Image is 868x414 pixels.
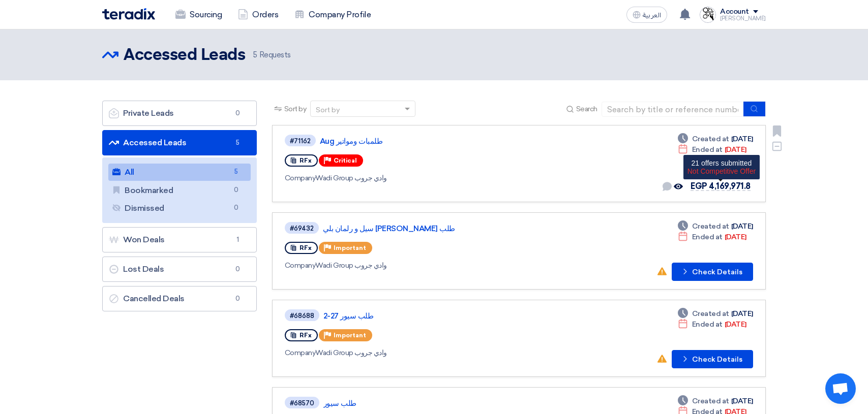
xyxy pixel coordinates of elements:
img: Teradix logo [102,8,155,20]
a: Won Deals1 [102,227,257,252]
div: 21 offers submitted [687,159,756,167]
span: RFx [300,244,312,251]
a: Private Leads0 [102,101,257,126]
a: Bookmarked [108,182,251,199]
span: 5 [230,167,243,177]
button: العربية [626,7,667,23]
span: العربية [643,12,661,19]
span: 1 [232,235,244,245]
span: EGP 4,169,971.8 [691,181,751,191]
a: Sourcing [167,4,230,26]
button: Check Details [672,350,753,368]
span: Critical [334,157,357,164]
div: [DATE] [678,396,753,406]
span: 0 [232,294,244,304]
div: #68570 [290,400,314,406]
div: Wadi Group وادي جروب [285,173,576,183]
div: Sort by [316,105,340,115]
span: Ended at [692,144,723,155]
div: [PERSON_NAME] [720,16,766,21]
span: Created at [692,308,729,319]
div: Account [720,8,749,16]
a: Dismissed [108,200,251,217]
span: Ended at [692,232,723,242]
div: [DATE] [678,308,753,319]
span: Important [334,244,366,251]
input: Search by title or reference number [602,102,744,117]
div: Wadi Group وادي جروب [285,347,580,358]
span: 5 [232,138,244,148]
a: Company Profile [286,4,379,26]
span: 0 [232,108,244,118]
div: [DATE] [678,232,746,242]
div: [DATE] [678,221,753,232]
a: Cancelled Deals0 [102,286,257,311]
a: Orders [230,4,286,26]
span: RFx [300,157,312,164]
div: [DATE] [678,134,753,144]
a: طلب سيور 27-2 [323,311,578,321]
img: intergear_Trade_logo_1756409606822.jpg [700,7,716,23]
span: 0 [230,203,243,213]
span: Important [334,332,366,339]
span: Company [285,174,316,182]
span: RFx [300,332,312,339]
span: Created at [692,221,729,232]
div: Not Competitive Offer [687,167,756,175]
a: Open chat [825,373,856,404]
h2: Accessed Leads [124,45,245,66]
span: Company [285,261,316,270]
span: Created at [692,134,729,144]
a: طلب سيور [323,399,578,408]
span: 0 [230,185,243,196]
span: Created at [692,396,729,406]
a: طلمبات ومواتير Aug [320,137,574,146]
span: Requests [253,49,291,61]
span: Ended at [692,319,723,330]
div: Wadi Group وادي جروب [285,260,579,271]
span: 0 [232,264,244,274]
div: #71162 [290,138,311,144]
span: Search [576,104,597,114]
span: Company [285,348,316,357]
button: Check Details [672,263,753,281]
div: [DATE] [678,319,746,330]
div: #68688 [290,312,314,319]
span: Sort by [284,104,307,114]
a: All [108,164,251,181]
a: طلب [PERSON_NAME] سيل و رلمان بلي [323,224,577,233]
div: [DATE] [678,144,746,155]
div: #69432 [290,225,314,232]
span: 5 [253,50,257,59]
a: Lost Deals0 [102,257,257,282]
a: Accessed Leads5 [102,130,257,155]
